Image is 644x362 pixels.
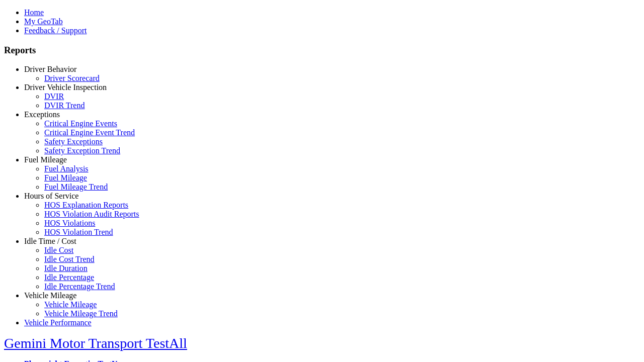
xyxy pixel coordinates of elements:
[44,164,89,173] a: Fuel Analysis
[44,119,117,128] a: Critical Engine Events
[44,146,120,155] a: Safety Exception Trend
[44,137,103,146] a: Safety Exceptions
[24,291,76,300] a: Vehicle Mileage
[44,219,95,227] a: HOS Violations
[44,173,87,182] a: Fuel Mileage
[44,300,97,309] a: Vehicle Mileage
[24,192,78,200] a: Hours of Service
[44,201,128,209] a: HOS Explanation Reports
[44,309,118,318] a: Vehicle Mileage Trend
[4,335,187,351] a: Gemini Motor Transport TestAll
[44,128,135,137] a: Critical Engine Event Trend
[44,264,88,273] a: Idle Duration
[4,45,640,56] h3: Reports
[44,74,100,82] a: Driver Scorecard
[24,65,76,73] a: Driver Behavior
[44,101,85,110] a: DVIR Trend
[24,237,76,245] a: Idle Time / Cost
[24,26,87,35] a: Feedback / Support
[44,228,113,236] a: HOS Violation Trend
[44,183,108,191] a: Fuel Mileage Trend
[44,273,94,282] a: Idle Percentage
[44,210,139,218] a: HOS Violation Audit Reports
[44,246,73,254] a: Idle Cost
[24,8,44,17] a: Home
[44,92,64,101] a: DVIR
[24,83,107,92] a: Driver Vehicle Inspection
[24,318,92,327] a: Vehicle Performance
[24,110,60,119] a: Exceptions
[24,17,63,26] a: My GeoTab
[24,155,67,164] a: Fuel Mileage
[44,255,95,263] a: Idle Cost Trend
[44,282,115,291] a: Idle Percentage Trend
